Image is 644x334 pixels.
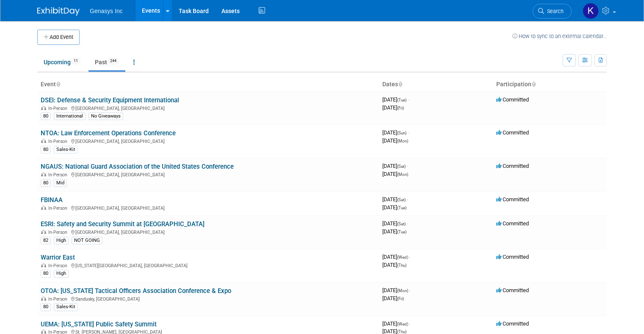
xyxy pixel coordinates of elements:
span: In-Person [48,172,70,178]
div: Sandusky, [GEOGRAPHIC_DATA] [41,295,376,302]
a: Upcoming11 [37,54,87,70]
span: (Wed) [397,322,408,326]
span: [DATE] [382,220,408,227]
span: (Sun) [397,131,406,135]
th: Participation [493,77,607,92]
a: DSEI: Defense & Security Equipment International [41,96,179,104]
span: [DATE] [382,295,404,301]
span: (Tue) [397,230,406,234]
img: In-Person Event [41,329,46,334]
span: (Mon) [397,172,408,177]
a: Past244 [88,54,125,70]
span: In-Person [48,230,70,235]
span: [DATE] [382,137,408,144]
span: (Fri) [397,106,404,110]
span: - [407,220,408,227]
span: - [408,129,409,136]
span: [DATE] [382,287,411,293]
span: [DATE] [382,204,406,211]
span: - [407,196,408,203]
img: ExhibitDay [37,7,80,16]
div: 80 [41,270,51,277]
a: ESRI: Safety and Security Summit at [GEOGRAPHIC_DATA] [41,220,205,228]
div: [GEOGRAPHIC_DATA], [GEOGRAPHIC_DATA] [41,104,376,111]
img: In-Person Event [41,106,46,110]
img: In-Person Event [41,172,46,176]
div: No Giveaways [88,112,123,120]
a: OTOA: [US_STATE] Tactical Officers Association Conference & Expo [41,287,231,295]
span: (Mon) [397,139,408,143]
span: [DATE] [382,254,411,260]
span: [DATE] [382,96,409,103]
span: (Sat) [397,197,406,202]
div: [GEOGRAPHIC_DATA], [GEOGRAPHIC_DATA] [41,137,376,144]
a: NTOA: Law Enforcement Operations Conference [41,129,176,137]
span: - [409,287,411,293]
a: NGAUS: National Guard Association of the United States Conference [41,163,234,170]
a: Sort by Event Name [56,81,60,88]
span: [DATE] [382,104,404,111]
img: In-Person Event [41,230,46,234]
span: Committed [496,254,529,260]
a: Warrior East [41,254,75,261]
div: NOT GOING [72,237,102,244]
span: [DATE] [382,262,406,268]
span: (Mon) [397,288,408,293]
img: In-Person Event [41,263,46,267]
span: Committed [496,287,529,293]
div: Sales-Kit [54,303,78,311]
span: (Tue) [397,205,406,210]
a: Sort by Start Date [398,81,402,88]
a: Search [533,4,572,19]
span: In-Person [48,205,70,211]
div: 80 [41,303,51,311]
span: (Sat) [397,164,406,169]
span: In-Person [48,263,70,268]
span: In-Person [48,106,70,111]
span: [DATE] [382,171,408,177]
span: [DATE] [382,163,408,169]
th: Dates [379,77,493,92]
span: [DATE] [382,320,411,327]
div: International [54,112,86,120]
div: Mid [54,179,67,187]
span: - [409,320,411,327]
span: Committed [496,96,529,103]
a: UEMA: [US_STATE] Public Safety Summit [41,320,157,328]
div: 80 [41,179,51,187]
span: Committed [496,320,529,327]
span: 11 [71,58,80,64]
span: - [407,163,408,169]
span: (Thu) [397,263,406,268]
span: In-Person [48,296,70,302]
div: High [54,270,69,277]
span: Committed [496,220,529,227]
span: (Thu) [397,329,406,334]
th: Event [37,77,379,92]
span: Committed [496,129,529,136]
span: In-Person [48,139,70,144]
img: Kate Lawson [583,3,599,19]
div: [GEOGRAPHIC_DATA], [GEOGRAPHIC_DATA] [41,228,376,235]
span: (Sat) [397,222,406,226]
div: [GEOGRAPHIC_DATA], [GEOGRAPHIC_DATA] [41,204,376,211]
div: 80 [41,112,51,120]
span: (Tue) [397,98,406,102]
div: [US_STATE][GEOGRAPHIC_DATA], [GEOGRAPHIC_DATA] [41,262,376,268]
div: Sales-Kit [54,146,78,153]
div: [GEOGRAPHIC_DATA], [GEOGRAPHIC_DATA] [41,171,376,178]
a: Sort by Participation Type [531,81,536,88]
span: 244 [108,58,119,64]
span: Genasys Inc [90,8,123,14]
span: (Wed) [397,255,408,260]
span: - [408,96,409,103]
div: 82 [41,237,51,244]
span: [DATE] [382,129,409,136]
a: FBINAA [41,196,63,204]
div: 80 [41,146,51,153]
a: How to sync to an external calendar... [512,33,607,39]
span: - [409,254,411,260]
span: (Fri) [397,296,404,301]
span: Committed [496,196,529,203]
img: In-Person Event [41,205,46,210]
